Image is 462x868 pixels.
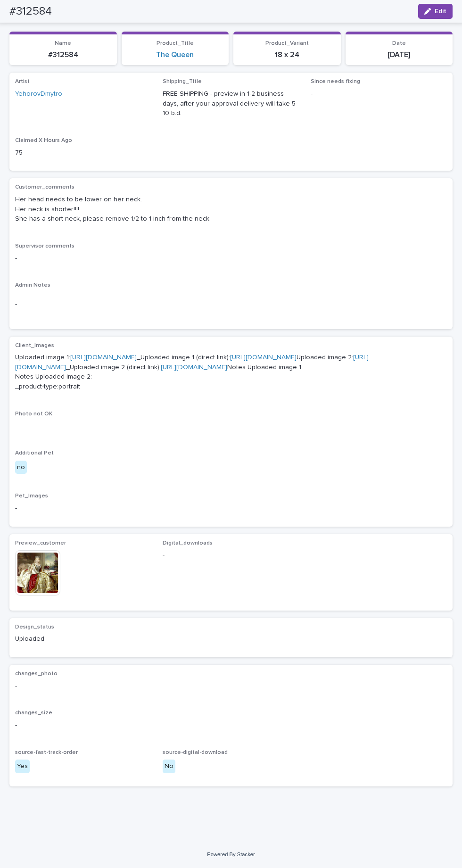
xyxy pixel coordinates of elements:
[15,750,78,755] span: source-fast-track-order
[15,138,72,143] span: Claimed X Hours Ago
[163,750,228,755] span: source-digital-download
[15,634,151,644] p: Uploaded
[15,282,50,288] span: Admin Notes
[9,5,52,18] h2: #312584
[15,624,54,630] span: Design_status
[15,493,48,499] span: Pet_Images
[15,710,52,716] span: changes_size
[15,421,447,431] p: -
[15,461,27,474] div: no
[265,41,309,46] span: Product_Variant
[392,41,406,46] span: Date
[15,681,447,691] p: -
[15,195,447,224] p: Her head needs to be lower on her neck. Her neck is shorter!!!! She has a short neck, please remo...
[15,79,30,84] span: Artist
[157,41,194,46] span: Product_Title
[15,540,66,546] span: Preview_customer
[351,50,447,59] p: [DATE]
[15,184,74,190] span: Customer_comments
[15,671,58,677] span: changes_photo
[15,299,447,309] p: -
[207,851,255,857] a: Powered By Stacker
[15,353,447,392] p: Uploaded image 1: _Uploaded image 1 (direct link): Uploaded image 2: _Uploaded image 2 (direct li...
[163,89,299,118] p: FREE SHIPPING - preview in 1-2 business days, after your approval delivery will take 5-10 b.d.
[239,50,335,59] p: 18 x 24
[15,243,74,249] span: Supervisor comments
[15,50,111,59] p: #312584
[161,364,227,371] a: [URL][DOMAIN_NAME]
[15,343,54,348] span: Client_Images
[55,41,71,46] span: Name
[311,79,360,84] span: Since needs fixing
[15,411,52,417] span: Photo not OK
[15,89,62,99] a: YehorovDmytro
[156,50,194,59] a: The Queen
[163,540,213,546] span: Digital_downloads
[15,450,54,456] span: Additional Pet
[163,550,299,560] p: -
[163,79,202,84] span: Shipping_Title
[230,354,297,361] a: [URL][DOMAIN_NAME]
[418,4,453,19] button: Edit
[163,760,175,773] div: No
[15,760,30,773] div: Yes
[15,504,447,513] p: -
[15,354,369,371] a: [URL][DOMAIN_NAME]
[15,720,447,730] p: -
[15,148,151,158] p: 75
[15,254,447,264] p: -
[70,354,137,361] a: [URL][DOMAIN_NAME]
[311,89,447,99] p: -
[435,8,446,15] span: Edit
